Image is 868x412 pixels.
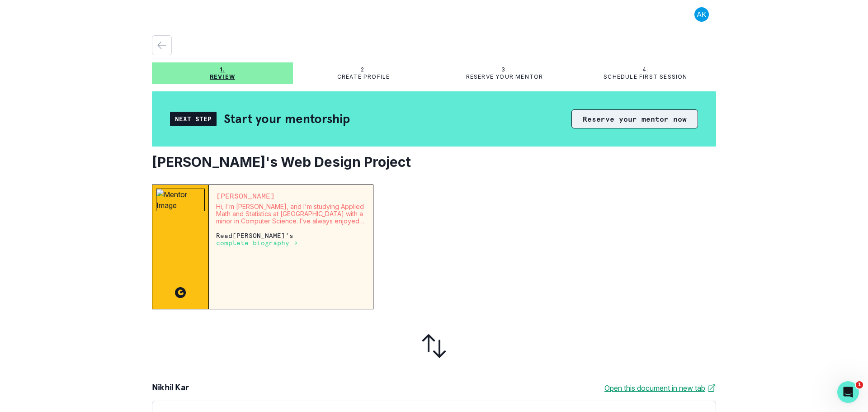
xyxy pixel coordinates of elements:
span: 1 [856,381,863,388]
button: profile picture [687,7,716,22]
img: CC image [175,287,186,298]
p: Review [210,73,235,81]
p: Schedule first session [604,73,687,81]
div: Next Step [170,112,217,126]
button: Reserve your mentor now [571,109,698,128]
h2: [PERSON_NAME]'s Web Design Project [152,154,716,170]
h2: Start your mentorship [224,111,350,127]
a: Open this document in new tab [604,383,716,393]
p: 3. [501,66,507,73]
p: Read [PERSON_NAME] 's [216,232,366,246]
p: Reserve your mentor [466,73,543,81]
p: [PERSON_NAME] [216,192,366,199]
img: Mentor Image [156,189,205,211]
p: complete biography → [216,239,297,246]
p: Nikhil Kar [152,383,189,393]
p: Create profile [337,73,390,81]
p: 4. [642,66,648,73]
p: 2. [361,66,366,73]
iframe: Intercom live chat [837,381,859,403]
p: Hi, I'm [PERSON_NAME], and I'm studying Applied Math and Statistics at [GEOGRAPHIC_DATA] with a m... [216,203,366,225]
a: complete biography → [216,239,297,246]
p: 1. [220,66,225,73]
